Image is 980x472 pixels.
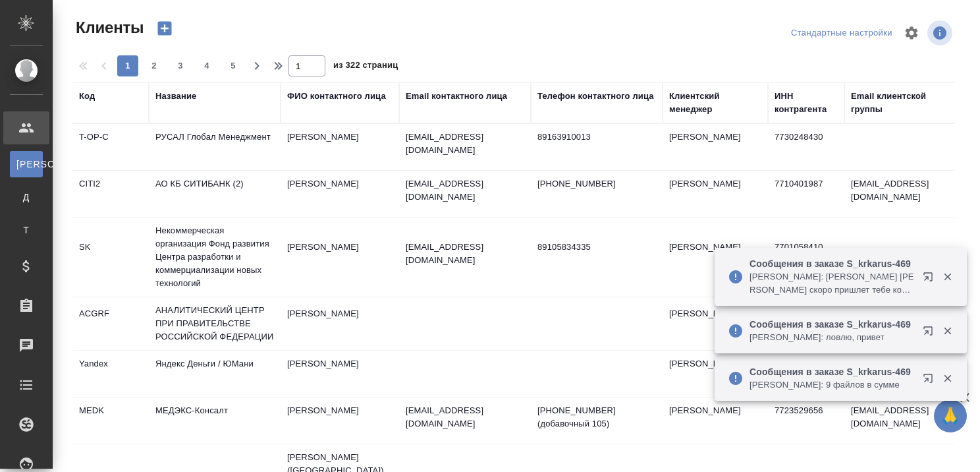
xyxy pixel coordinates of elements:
[934,325,961,337] button: Закрыть
[851,90,956,116] div: Email клиентской группы
[144,59,165,73] span: 2
[663,124,768,170] td: [PERSON_NAME]
[537,90,654,103] div: Телефон контактного лица
[775,90,838,116] div: ИНН контрагента
[537,404,656,430] p: [PHONE_NUMBER] (добавочный 105)
[281,171,399,217] td: [PERSON_NAME]
[196,55,217,76] button: 4
[16,191,36,204] span: Д
[669,90,761,116] div: Клиентский менеджер
[333,57,398,76] span: из 322 страниц
[915,264,946,295] button: Открыть в новой вкладке
[10,151,43,177] a: [PERSON_NAME]
[170,59,191,73] span: 3
[10,217,43,243] a: Т
[663,171,768,217] td: [PERSON_NAME]
[749,331,914,344] p: [PERSON_NAME]: ловлю, привет
[281,124,399,170] td: [PERSON_NAME]
[406,131,524,157] p: [EMAIL_ADDRESS][DOMAIN_NAME]
[934,372,961,384] button: Закрыть
[406,241,524,267] p: [EMAIL_ADDRESS][DOMAIN_NAME]
[537,131,656,144] p: 89163910013
[663,398,768,444] td: [PERSON_NAME]
[915,365,946,397] button: Открыть в новой вкладке
[934,271,961,283] button: Закрыть
[72,17,144,38] span: Клиенты
[196,59,217,73] span: 4
[223,55,244,76] button: 5
[768,124,844,170] td: 7730248430
[281,398,399,444] td: [PERSON_NAME]
[749,257,914,270] p: Сообщения в заказе S_krkarus-469
[149,351,281,397] td: Яндекс Деньги / ЮМани
[749,270,914,297] p: [PERSON_NAME]: [PERSON_NAME] [PERSON_NAME] скоро пришлет тебе корр, сдай его тут в чате [PERSON_N...
[663,351,768,397] td: [PERSON_NAME]
[72,124,149,170] td: T-OP-C
[144,55,165,76] button: 2
[170,55,191,76] button: 3
[768,234,844,280] td: 7701058410
[149,218,281,297] td: Некоммерческая организация Фонд развития Центра разработки и коммерциализации новых технологий
[149,124,281,170] td: РУСАЛ Глобал Менеджмент
[281,301,399,347] td: [PERSON_NAME]
[406,177,524,204] p: [EMAIL_ADDRESS][DOMAIN_NAME]
[79,90,95,103] div: Код
[72,351,149,397] td: Yandex
[749,378,914,392] p: [PERSON_NAME]: 9 файлов в сумме
[16,158,36,171] span: [PERSON_NAME]
[927,20,955,45] span: Посмотреть информацию
[72,398,149,444] td: MEDK
[10,184,43,210] a: Д
[749,318,914,331] p: Сообщения в заказе S_krkarus-469
[281,234,399,280] td: [PERSON_NAME]
[768,171,844,217] td: 7710401987
[537,177,656,191] p: [PHONE_NUMBER]
[149,297,281,350] td: АНАЛИТИЧЕСКИЙ ЦЕНТР ПРИ ПРАВИТЕЛЬСТВЕ РОССИЙСКОЙ ФЕДЕРАЦИИ
[406,90,507,103] div: Email контактного лица
[844,171,963,217] td: [EMAIL_ADDRESS][DOMAIN_NAME]
[149,398,281,444] td: МЕДЭКС-Консалт
[896,17,927,49] span: Настроить таблицу
[72,301,149,347] td: ACGRF
[287,90,386,103] div: ФИО контактного лица
[149,171,281,217] td: АО КБ СИТИБАНК (2)
[406,404,524,430] p: [EMAIL_ADDRESS][DOMAIN_NAME]
[16,223,36,237] span: Т
[281,351,399,397] td: [PERSON_NAME]
[155,90,196,103] div: Название
[749,365,914,378] p: Сообщения в заказе S_krkarus-469
[72,171,149,217] td: CITI2
[223,59,244,73] span: 5
[915,318,946,349] button: Открыть в новой вкладке
[663,301,768,347] td: [PERSON_NAME]
[788,23,896,44] div: split button
[149,17,180,40] button: Создать
[537,241,656,254] p: 89105834335
[663,234,768,280] td: [PERSON_NAME]
[72,234,149,280] td: SK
